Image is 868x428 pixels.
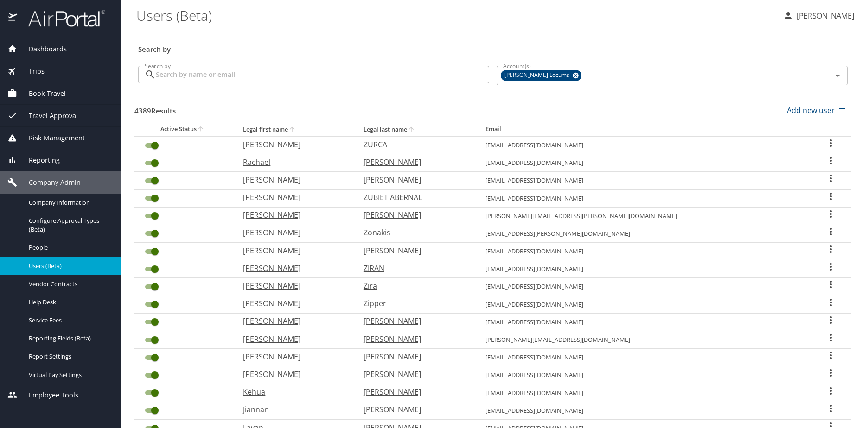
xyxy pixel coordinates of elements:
[17,44,67,54] span: Dashboards
[478,278,811,296] td: [EMAIL_ADDRESS][DOMAIN_NAME]
[478,331,811,349] td: [PERSON_NAME][EMAIL_ADDRESS][DOMAIN_NAME]
[364,404,467,415] p: [PERSON_NAME]
[8,9,18,27] img: icon-airportal.png
[364,174,467,185] p: [PERSON_NAME]
[364,334,467,345] p: [PERSON_NAME]
[478,384,811,402] td: [EMAIL_ADDRESS][DOMAIN_NAME]
[18,9,105,27] img: airportal-logo.png
[356,123,478,136] th: Legal last name
[136,1,775,30] h1: Users (Beta)
[364,386,467,397] p: [PERSON_NAME]
[243,351,345,362] p: [PERSON_NAME]
[17,390,78,400] span: Employee Tools
[501,70,581,81] div: [PERSON_NAME] Locums
[243,157,345,168] p: Rachael
[407,126,416,134] button: sort
[501,70,575,80] span: [PERSON_NAME] Locums
[243,192,345,203] p: [PERSON_NAME]
[478,225,811,242] td: [EMAIL_ADDRESS][PERSON_NAME][DOMAIN_NAME]
[364,369,467,380] p: [PERSON_NAME]
[29,298,110,307] span: Help Desk
[134,100,176,116] h3: 4389 Results
[364,139,467,150] p: ZURCA
[364,351,467,362] p: [PERSON_NAME]
[478,313,811,331] td: [EMAIL_ADDRESS][DOMAIN_NAME]
[478,402,811,419] td: [EMAIL_ADDRESS][DOMAIN_NAME]
[288,126,297,134] button: sort
[17,66,45,76] span: Trips
[17,133,85,143] span: Risk Management
[29,334,110,343] span: Reporting Fields (Beta)
[243,263,345,274] p: [PERSON_NAME]
[17,155,60,165] span: Reporting
[364,280,467,291] p: Zira
[478,243,811,260] td: [EMAIL_ADDRESS][DOMAIN_NAME]
[29,352,110,361] span: Report Settings
[236,123,356,136] th: Legal first name
[243,209,345,220] p: [PERSON_NAME]
[478,123,811,136] th: Email
[17,88,66,99] span: Book Travel
[29,371,110,379] span: Virtual Pay Settings
[364,298,467,309] p: Zipper
[156,66,489,83] input: Search by name or email
[138,38,848,55] h3: Search by
[243,139,345,150] p: [PERSON_NAME]
[134,123,236,136] th: Active Status
[478,207,811,225] td: [PERSON_NAME][EMAIL_ADDRESS][PERSON_NAME][DOMAIN_NAME]
[364,157,467,168] p: [PERSON_NAME]
[779,7,858,24] button: [PERSON_NAME]
[364,315,467,327] p: [PERSON_NAME]
[364,227,467,238] p: Zonakis
[478,366,811,384] td: [EMAIL_ADDRESS][DOMAIN_NAME]
[29,280,110,289] span: Vendor Contracts
[243,298,345,309] p: [PERSON_NAME]
[364,263,467,274] p: ZIRAN
[831,69,844,82] button: Open
[787,105,835,116] p: Add new user
[243,386,345,397] p: Kehua
[243,245,345,256] p: [PERSON_NAME]
[478,260,811,278] td: [EMAIL_ADDRESS][DOMAIN_NAME]
[478,296,811,313] td: [EMAIL_ADDRESS][DOMAIN_NAME]
[243,280,345,291] p: [PERSON_NAME]
[17,111,78,121] span: Travel Approval
[29,216,110,234] span: Configure Approval Types (Beta)
[29,316,110,325] span: Service Fees
[478,189,811,207] td: [EMAIL_ADDRESS][DOMAIN_NAME]
[478,136,811,154] td: [EMAIL_ADDRESS][DOMAIN_NAME]
[364,192,467,203] p: ZUBIET ABERNAL
[17,177,81,188] span: Company Admin
[243,404,345,415] p: Jiannan
[364,245,467,256] p: [PERSON_NAME]
[783,100,851,120] button: Add new user
[29,243,110,252] span: People
[478,154,811,172] td: [EMAIL_ADDRESS][DOMAIN_NAME]
[29,262,110,271] span: Users (Beta)
[794,10,854,21] p: [PERSON_NAME]
[243,315,345,327] p: [PERSON_NAME]
[243,369,345,380] p: [PERSON_NAME]
[197,125,206,134] button: sort
[364,209,467,220] p: [PERSON_NAME]
[478,172,811,189] td: [EMAIL_ADDRESS][DOMAIN_NAME]
[243,174,345,185] p: [PERSON_NAME]
[243,334,345,345] p: [PERSON_NAME]
[243,227,345,238] p: [PERSON_NAME]
[29,198,110,207] span: Company Information
[478,349,811,366] td: [EMAIL_ADDRESS][DOMAIN_NAME]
